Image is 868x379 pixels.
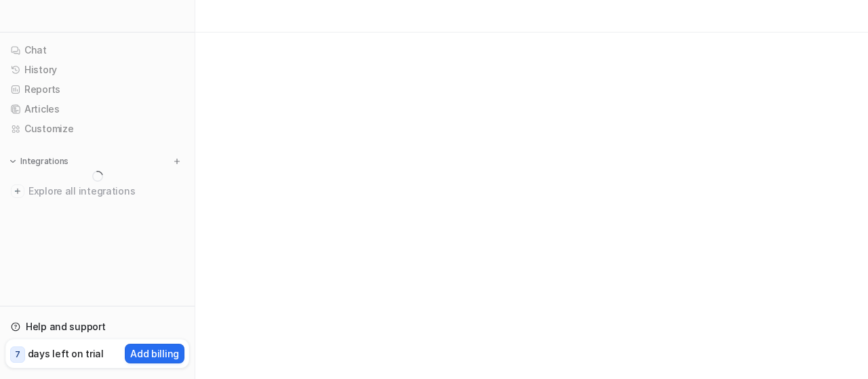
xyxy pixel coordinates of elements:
[5,100,189,119] a: Articles
[172,157,182,166] img: menu_add.svg
[5,41,189,60] a: Chat
[28,346,104,361] p: days left on trial
[5,155,73,168] button: Integrations
[11,184,24,198] img: explore all integrations
[20,156,68,167] p: Integrations
[125,344,184,363] button: Add billing
[5,80,189,99] a: Reports
[15,348,20,361] p: 7
[28,180,184,202] span: Explore all integrations
[5,60,189,79] a: History
[130,346,179,361] p: Add billing
[5,317,189,336] a: Help and support
[8,157,18,166] img: expand menu
[5,182,189,201] a: Explore all integrations
[5,119,189,138] a: Customize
